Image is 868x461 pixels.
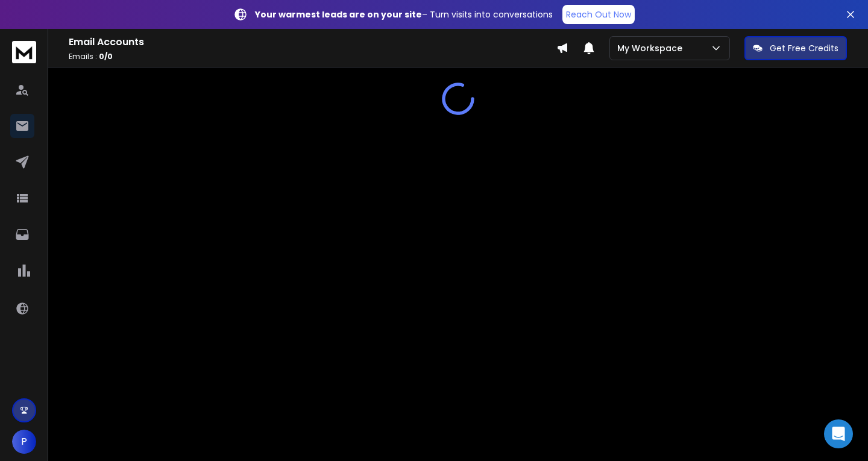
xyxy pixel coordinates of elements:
[69,52,556,61] p: Emails :
[566,8,631,20] p: Reach Out Now
[12,430,36,454] button: P
[255,8,422,20] strong: Your warmest leads are on your site
[12,41,36,63] img: logo
[744,36,847,60] button: Get Free Credits
[255,8,553,20] p: – Turn visits into conversations
[770,42,838,54] p: Get Free Credits
[824,419,853,448] div: Open Intercom Messenger
[69,35,556,49] h1: Email Accounts
[617,42,687,54] p: My Workspace
[562,5,635,24] a: Reach Out Now
[99,51,113,61] span: 0 / 0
